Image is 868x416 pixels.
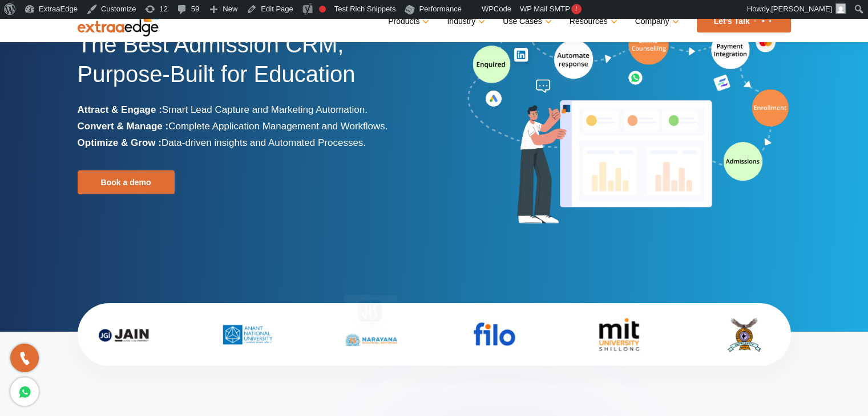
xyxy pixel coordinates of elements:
[162,137,366,148] span: Data-driven insights and Automated Processes.
[168,121,387,132] span: Complete Application Management and Workflows.
[78,30,426,101] h1: The Best Admission CRM, Purpose-Built for Education
[447,13,483,30] a: Industry
[635,13,677,30] a: Company
[162,104,368,115] span: Smart Lead Capture and Marketing Automation.
[78,170,175,194] a: Book a demo
[388,13,427,30] a: Products
[571,4,582,14] span: !
[78,121,169,132] b: Convert & Manage :
[570,13,615,30] a: Resources
[78,137,162,148] b: Optimize & Grow :
[78,104,162,115] b: Attract & Engage :
[697,10,791,32] a: Let’s Talk
[771,5,832,13] span: [PERSON_NAME]
[466,16,791,229] img: admission-software-home-page-header
[503,13,549,30] a: Use Cases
